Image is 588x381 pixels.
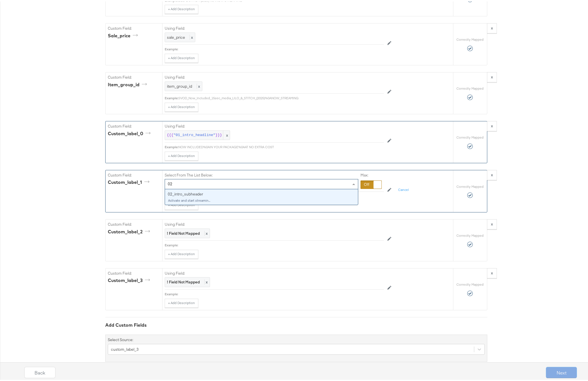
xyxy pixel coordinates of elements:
[456,183,484,188] label: Correctly Mapped
[24,365,55,377] button: Back
[108,220,160,226] label: Custom Field:
[108,171,160,176] label: Custom Field:
[204,278,208,283] span: x
[215,131,222,137] span: }}}
[456,85,484,89] label: Correctly Mapped
[165,3,198,12] button: + Add Description
[165,94,178,99] div: Example:
[456,281,484,285] label: Correctly Mapped
[168,190,355,195] div: 02_intro_subheader
[165,188,358,203] div: 02_intro_subheader
[395,184,412,193] button: Cancel
[360,171,382,176] label: Max:
[491,171,493,176] strong: x
[178,143,384,148] div: NOW INCLUDED%0AIN YOUR PACKAGE%0AAT NO EXTRA COST
[491,269,493,274] strong: x
[165,150,198,159] button: + Add Description
[165,220,384,226] label: Using Field:
[165,52,198,61] button: + Add Description
[108,336,133,341] label: Select Source:
[491,122,493,127] strong: x
[487,218,497,228] button: x
[190,33,193,38] span: x
[111,345,139,350] div: custom_label_3
[108,276,152,282] div: custom_label_3
[167,278,200,283] strong: ! Field Not Mapped
[167,33,185,38] span: sale_price
[108,80,149,87] div: item_group_id
[167,82,192,87] span: item_group_id
[165,242,178,246] div: Example:
[456,134,484,138] label: Correctly Mapped
[487,22,497,32] button: x
[165,73,384,79] label: Using Field:
[165,171,213,176] label: Select From The List Below:
[204,229,208,234] span: x
[167,131,173,137] span: {{{
[108,269,160,275] label: Custom Field:
[108,73,160,79] label: Custom Field:
[165,46,178,50] div: Example:
[108,129,153,135] div: custom_label_0
[197,82,200,87] span: x
[165,122,384,128] label: Using Field:
[165,101,198,110] button: + Add Description
[165,143,178,148] div: Example:
[491,73,493,78] strong: x
[487,169,497,179] button: x
[491,24,493,29] strong: x
[487,120,497,130] button: x
[108,227,152,234] div: custom_label_2
[165,269,384,275] label: Using Field:
[168,197,355,201] div: Activate and start streamin...
[108,31,140,38] div: sale_price
[108,24,160,30] label: Custom Field:
[165,248,198,257] button: + Add Description
[165,24,384,30] label: Using Field:
[165,290,178,295] div: Example:
[456,36,484,40] label: Correctly Mapped
[178,94,384,99] div: SVOD_Now_Included_15sec_media_LILO_&_STITCH_(2025)%0ANOW_STREAMING
[223,129,230,139] span: x
[165,297,198,306] button: + Add Description
[487,71,497,81] button: x
[491,220,493,225] strong: x
[167,229,200,234] strong: ! Field Not Mapped
[487,267,497,277] button: x
[105,320,487,327] div: Add Custom Fields
[173,131,215,137] span: "01_intro_headline"
[108,178,151,184] div: custom_label_1
[456,232,484,236] label: Correctly Mapped
[108,122,160,128] label: Custom Field:
[165,199,198,208] button: + Add Description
